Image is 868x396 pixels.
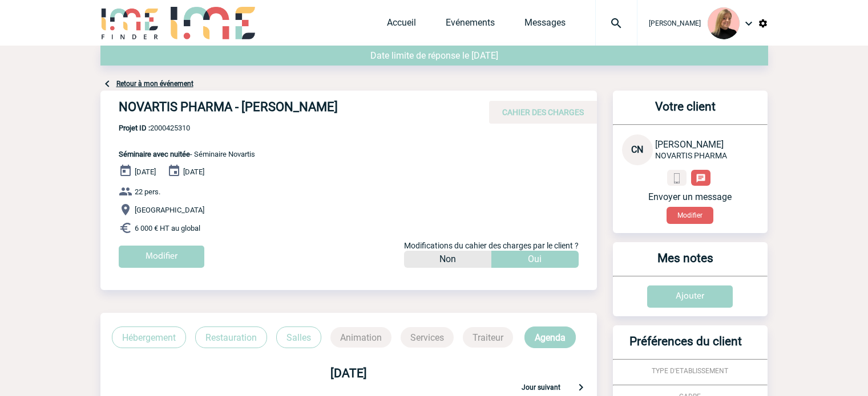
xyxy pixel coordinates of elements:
span: [DATE] [135,168,156,176]
h3: Votre client [617,100,754,124]
span: CAHIER DES CHARGES [502,108,584,117]
span: [DATE] [183,168,204,176]
span: Date limite de réponse le [DATE] [370,50,498,61]
span: NOVARTIS PHARMA [655,151,727,160]
p: Salles [276,326,321,348]
span: [PERSON_NAME] [655,139,724,150]
img: chat-24-px-w.png [696,173,706,183]
p: Oui [528,251,542,268]
p: Hébergement [112,326,186,348]
img: keyboard-arrow-right-24-px.png [574,380,588,394]
button: Modifier [667,207,713,224]
span: [GEOGRAPHIC_DATA] [135,206,204,214]
h4: NOVARTIS PHARMA - [PERSON_NAME] [119,100,461,119]
p: Animation [330,327,391,348]
p: Traiteur [463,327,513,348]
img: portable.png [672,173,682,183]
img: IME-Finder [100,7,160,39]
b: [DATE] [330,366,367,380]
span: 22 pers. [135,187,160,196]
span: TYPE D'ETABLISSEMENT [652,367,728,375]
img: 131233-0.png [708,7,740,39]
input: Modifier [119,246,204,268]
p: Agenda [524,326,576,348]
a: Messages [524,17,566,33]
h3: Préférences du client [617,334,754,359]
b: Projet ID : [119,124,150,132]
input: Ajouter [647,285,733,308]
a: Retour à mon événement [116,80,193,88]
span: 6 000 € HT au global [135,224,200,232]
p: Envoyer un message [622,191,758,202]
p: Jour suivant [522,383,560,394]
span: [PERSON_NAME] [649,19,701,27]
span: CN [631,144,643,155]
a: Accueil [387,17,416,33]
h3: Mes notes [617,251,754,276]
p: Services [401,327,454,348]
a: Evénements [446,17,495,33]
span: Modifications du cahier des charges par le client ? [404,241,579,250]
span: Séminaire avec nuitée [119,150,190,158]
p: Non [439,251,456,268]
span: 2000425310 [119,124,255,132]
p: Restauration [195,326,267,348]
span: - Séminaire Novartis [119,150,255,158]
